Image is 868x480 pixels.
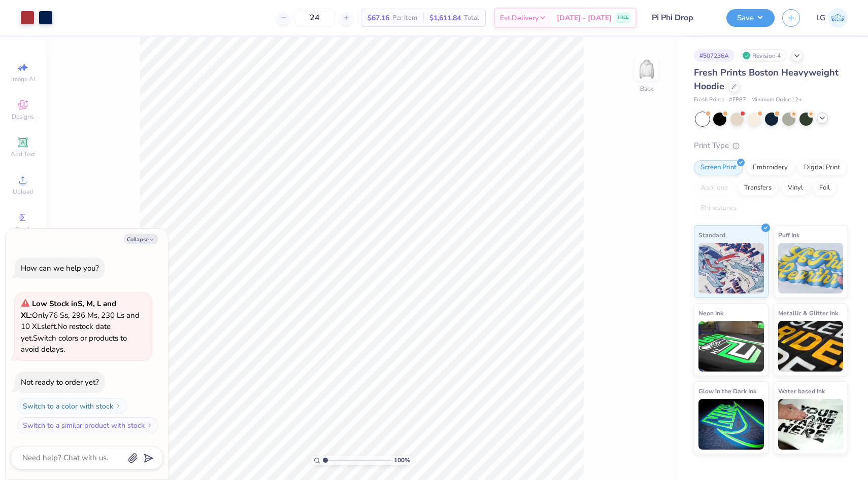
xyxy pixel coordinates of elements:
a: LG [816,8,848,28]
div: Screen Print [694,160,743,175]
span: Standard [698,230,725,240]
div: Embroidery [746,160,794,175]
div: Digital Print [797,160,847,175]
span: LG [816,12,825,24]
span: $67.16 [368,13,389,23]
span: $1,611.84 [429,13,461,23]
img: Neon Ink [698,321,764,372]
strong: Low Stock in S, M, L and XL : [21,299,116,320]
button: Collapse [124,234,158,244]
span: Neon Ink [698,308,723,318]
img: Switch to a color with stock [115,403,121,409]
div: Vinyl [781,180,810,196]
span: Water based Ink [778,386,825,396]
img: Lucy Gipson [828,8,848,28]
button: Switch to a similar product with stock [17,417,158,433]
img: Metallic & Glitter Ink [778,321,844,372]
button: Save [726,9,775,27]
img: Back [637,59,657,79]
span: [DATE] - [DATE] [557,13,612,23]
span: Minimum Order: 12 + [751,96,802,104]
div: How can we help you? [21,263,99,273]
span: Per Item [392,13,417,23]
span: Upload [13,188,33,196]
span: Designs [12,113,34,121]
img: Water based Ink [778,399,844,450]
span: FREE [618,14,628,21]
span: Image AI [11,75,35,83]
span: Total [464,13,479,23]
span: 100 % [394,456,410,465]
span: Fresh Prints Boston Heavyweight Hoodie [694,66,839,92]
span: Metallic & Glitter Ink [778,308,838,318]
div: Applique [694,180,735,196]
span: No restock date yet. [21,321,111,343]
span: Glow in the Dark Ink [698,386,756,396]
div: Revision 4 [740,49,786,62]
span: # FP87 [729,96,746,104]
div: Print Type [694,140,848,152]
div: Foil [813,180,837,196]
div: Not ready to order yet? [21,377,99,387]
img: Switch to a similar product with stock [147,422,153,428]
img: Standard [698,243,764,293]
img: Glow in the Dark Ink [698,399,764,450]
img: Puff Ink [778,243,844,293]
div: Rhinestones [694,201,743,216]
div: # 507236A [694,49,735,62]
input: – – [295,9,335,27]
span: Est. Delivery [500,13,539,23]
span: Fresh Prints [694,96,724,104]
span: Add Text [11,150,35,158]
span: Only 76 Ss, 296 Ms, 230 Ls and 10 XLs left. Switch colors or products to avoid delays. [21,299,140,354]
button: Switch to a color with stock [17,398,127,414]
span: Greek [15,225,31,233]
span: Puff Ink [778,230,799,240]
div: Back [640,84,653,93]
div: Transfers [738,180,778,196]
input: Untitled Design [644,8,719,28]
